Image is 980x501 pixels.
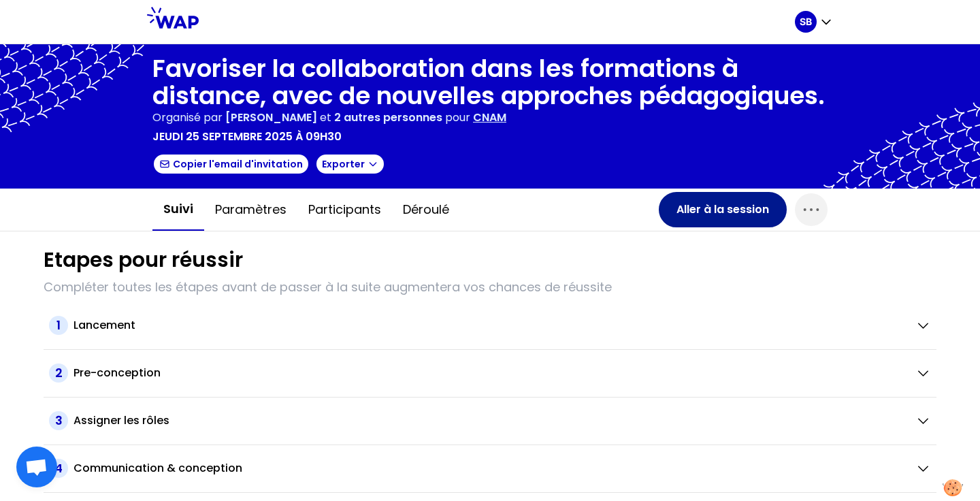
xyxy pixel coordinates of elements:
button: 3Assigner les rôles [49,411,931,430]
button: Copier l'email d'invitation [152,153,310,175]
h2: Pre-conception [73,365,161,381]
p: Organisé par [152,110,223,126]
button: 2Pre-conception [49,363,931,383]
p: Compléter toutes les étapes avant de passer à la suite augmentera vos chances de réussite [44,278,936,297]
span: 4 [49,459,68,478]
p: et [225,110,442,126]
p: pour [445,110,470,126]
p: SB [800,15,812,29]
button: Aller à la session [659,192,787,227]
span: 3 [49,411,68,430]
button: SB [795,11,833,33]
span: 2 [49,363,68,383]
button: 1Lancement [49,316,931,335]
button: 4Communication & conception [49,459,931,478]
button: Paramètres [204,189,297,230]
button: Déroulé [392,189,460,230]
h2: Lancement [73,317,135,334]
span: 2 autres personnes [334,110,442,125]
span: 1 [49,316,68,335]
div: Open chat [16,447,57,487]
h2: Assigner les rôles [73,413,169,429]
h1: Etapes pour réussir [44,248,243,272]
p: jeudi 25 septembre 2025 à 09h30 [152,129,342,145]
button: Suivi [152,189,204,231]
button: Participants [297,189,392,230]
h2: Communication & conception [73,460,242,476]
h1: Favoriser la collaboration dans les formations à distance, avec de nouvelles approches pédagogiques. [152,55,828,110]
span: [PERSON_NAME] [225,110,317,125]
button: Exporter [315,153,385,175]
p: CNAM [473,110,506,126]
